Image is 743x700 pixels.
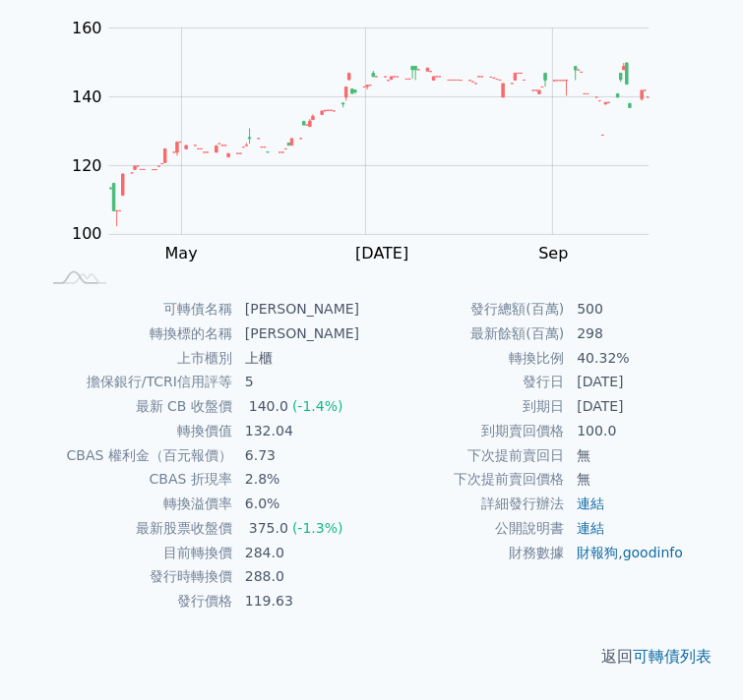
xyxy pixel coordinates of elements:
td: 發行日 [372,370,566,394]
a: 可轉債列表 [633,647,712,666]
td: 發行價格 [39,589,233,613]
td: 上櫃 [233,346,372,371]
a: goodinfo [623,545,683,560]
p: 返回 [16,645,727,669]
tspan: 120 [72,156,102,175]
td: CBAS 權利金（百元報價） [39,443,233,468]
td: [PERSON_NAME] [233,321,372,346]
tspan: [DATE] [355,245,408,263]
td: 無 [565,467,704,492]
span: (-1.3%) [292,520,343,536]
td: 詳細發行辦法 [372,492,566,516]
td: 無 [565,443,704,468]
tspan: 140 [72,87,102,106]
td: 發行總額(百萬) [372,297,566,321]
td: 到期日 [372,394,566,419]
a: 財報狗 [577,545,618,560]
td: 可轉債名稱 [39,297,233,321]
td: [PERSON_NAME] [233,297,372,321]
td: 最新餘額(百萬) [372,321,566,346]
td: 500 [565,297,704,321]
td: 100.0 [565,419,704,443]
div: 375.0 [245,517,292,540]
td: 擔保銀行/TCRI信用評等 [39,370,233,394]
td: 公開說明書 [372,516,566,541]
td: 發行時轉換價 [39,564,233,589]
td: 5 [233,370,372,394]
td: [DATE] [565,394,704,419]
span: (-1.4%) [292,398,343,414]
td: 132.04 [233,419,372,443]
td: CBAS 折現率 [39,467,233,492]
td: 2.8% [233,467,372,492]
td: 最新股票收盤價 [39,516,233,541]
tspan: May [165,245,198,263]
td: 最新 CB 收盤價 [39,394,233,419]
td: 288.0 [233,564,372,589]
td: 6.73 [233,443,372,468]
g: Chart [62,19,679,263]
td: 119.63 [233,589,372,613]
a: 連結 [577,496,604,511]
td: 目前轉換價 [39,541,233,565]
tspan: Sep [538,245,568,263]
td: 轉換比例 [372,346,566,371]
a: 連結 [577,520,604,536]
tspan: 160 [72,19,102,37]
td: 轉換價值 [39,419,233,443]
td: 下次提前賣回日 [372,443,566,468]
tspan: 100 [72,225,102,244]
td: , [565,541,704,565]
td: 下次提前賣回價格 [372,467,566,492]
td: 到期賣回價格 [372,419,566,443]
td: 上市櫃別 [39,346,233,371]
td: 6.0% [233,492,372,516]
td: 298 [565,321,704,346]
td: [DATE] [565,370,704,394]
td: 轉換溢價率 [39,492,233,516]
td: 轉換標的名稱 [39,321,233,346]
div: 140.0 [245,395,292,418]
td: 284.0 [233,541,372,565]
td: 40.32% [565,346,704,371]
td: 財務數據 [372,541,566,565]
